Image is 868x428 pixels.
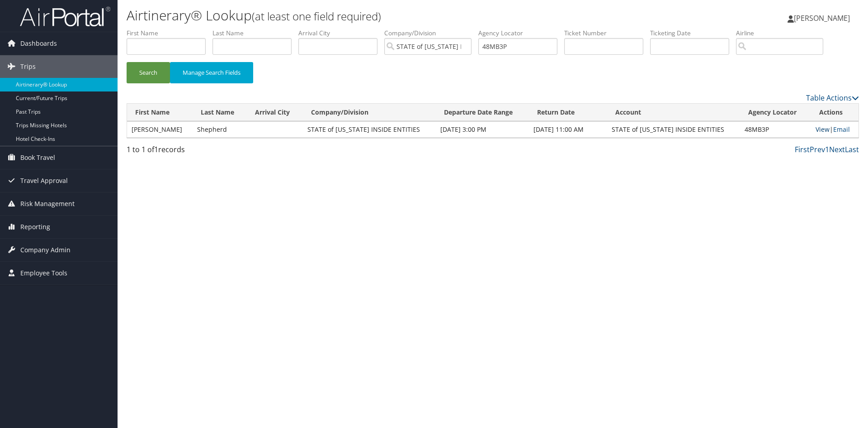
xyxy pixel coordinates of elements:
button: Manage Search Fields [170,62,253,83]
span: Reporting [20,216,50,238]
td: STATE of [US_STATE] INSIDE ENTITIES [303,121,436,138]
label: Airline [736,29,830,38]
a: Email [833,125,850,134]
img: airportal-logo.png [20,6,110,27]
td: Shepherd [193,121,247,138]
th: Account: activate to sort column ascending [607,104,740,121]
span: [PERSON_NAME] [794,13,850,23]
span: Employee Tools [20,262,67,284]
th: First Name: activate to sort column ascending [127,104,193,121]
label: Company/Division [384,29,478,38]
a: View [816,125,830,134]
a: Next [829,144,845,154]
a: Table Actions [806,93,859,103]
span: Risk Management [20,192,75,215]
td: 48MB3P [740,121,811,138]
h1: Airtinerary® Lookup [127,6,615,25]
th: Last Name: activate to sort column ascending [193,104,247,121]
label: Last Name [212,29,298,38]
span: Travel Approval [20,169,68,192]
span: Trips [20,55,36,78]
th: Company/Division [303,104,436,121]
span: 1 [154,144,158,154]
div: 1 to 1 of records [127,144,300,159]
a: 1 [825,144,829,154]
label: Arrival City [298,29,384,38]
span: Company Admin [20,239,71,261]
td: [PERSON_NAME] [127,121,193,138]
a: [PERSON_NAME] [788,5,859,32]
th: Agency Locator: activate to sort column ascending [740,104,811,121]
label: First Name [127,29,212,38]
td: [DATE] 11:00 AM [529,121,607,138]
a: Last [845,144,859,154]
label: Ticket Number [564,29,650,38]
label: Ticketing Date [650,29,736,38]
td: STATE of [US_STATE] INSIDE ENTITIES [607,121,740,138]
a: First [795,144,810,154]
button: Search [127,62,170,83]
th: Arrival City: activate to sort column ascending [247,104,303,121]
td: | [811,121,859,138]
a: Prev [810,144,825,154]
th: Departure Date Range: activate to sort column ascending [436,104,529,121]
label: Agency Locator [478,29,564,38]
span: Dashboards [20,32,57,55]
small: (at least one field required) [252,9,381,24]
td: [DATE] 3:00 PM [436,121,529,138]
th: Actions [811,104,859,121]
span: Book Travel [20,146,55,169]
th: Return Date: activate to sort column ascending [529,104,607,121]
